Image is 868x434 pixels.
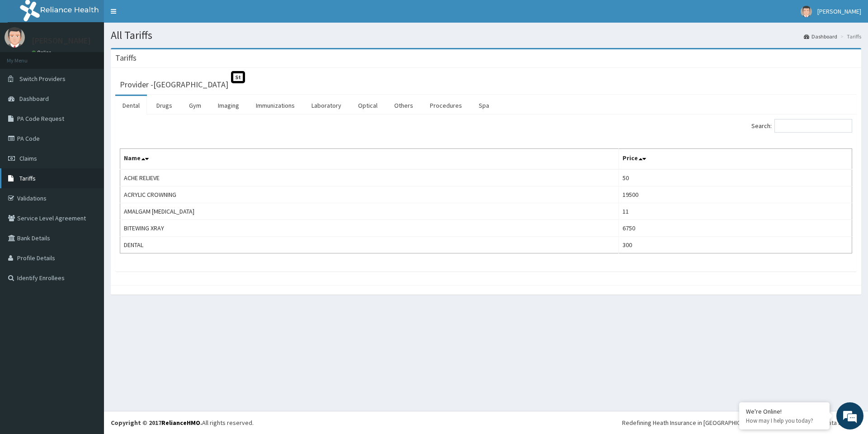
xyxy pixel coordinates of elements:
textarea: Type your message and hit 'Enter' [5,247,172,279]
th: Name [120,149,619,170]
span: Tariffs [19,174,36,182]
div: Redefining Heath Insurance in [GEOGRAPHIC_DATA] using Telemedicine and Data Science! [622,418,861,427]
a: Optical [351,96,385,115]
p: [PERSON_NAME] [32,37,91,45]
a: Others [387,96,420,115]
span: Claims [19,154,37,162]
th: Price [618,149,852,170]
span: We're online! [52,114,125,205]
td: AMALGAM [MEDICAL_DATA] [120,203,619,220]
a: Laboratory [304,96,349,115]
div: We're Online! [746,407,823,415]
td: 50 [618,169,852,186]
h1: All Tariffs [111,29,861,41]
span: St [231,71,245,83]
td: 300 [618,237,852,253]
input: Search: [774,119,852,133]
a: Spa [472,96,496,115]
a: Online [32,49,53,56]
a: Procedures [423,96,469,115]
a: RelianceHMO [161,419,200,427]
img: User Image [5,27,25,48]
td: 19500 [618,186,852,203]
img: User Image [801,6,812,17]
a: Dashboard [804,33,837,40]
a: Immunizations [249,96,302,115]
td: DENTAL [120,237,619,253]
span: Switch Providers [19,75,66,83]
a: Drugs [149,96,179,115]
td: ACHE RELIEVE [120,169,619,186]
td: 11 [618,203,852,220]
strong: Copyright © 2017 . [111,419,202,427]
h3: Tariffs [115,54,137,62]
footer: All rights reserved. [104,411,868,434]
span: [PERSON_NAME] [817,7,861,15]
p: How may I help you today? [746,417,823,424]
img: d_794563401_company_1708531726252_794563401 [17,45,37,68]
td: ACRYLIC CROWNING [120,186,619,203]
div: Chat with us now [47,51,152,62]
span: Dashboard [19,95,49,103]
a: Dental [115,96,147,115]
label: Search: [751,119,852,133]
h3: Provider - [GEOGRAPHIC_DATA] [120,81,228,89]
td: BITEWING XRAY [120,220,619,237]
li: Tariffs [838,33,861,40]
td: 6750 [618,220,852,237]
a: Imaging [211,96,246,115]
div: Minimize live chat window [148,5,170,26]
a: Gym [182,96,208,115]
